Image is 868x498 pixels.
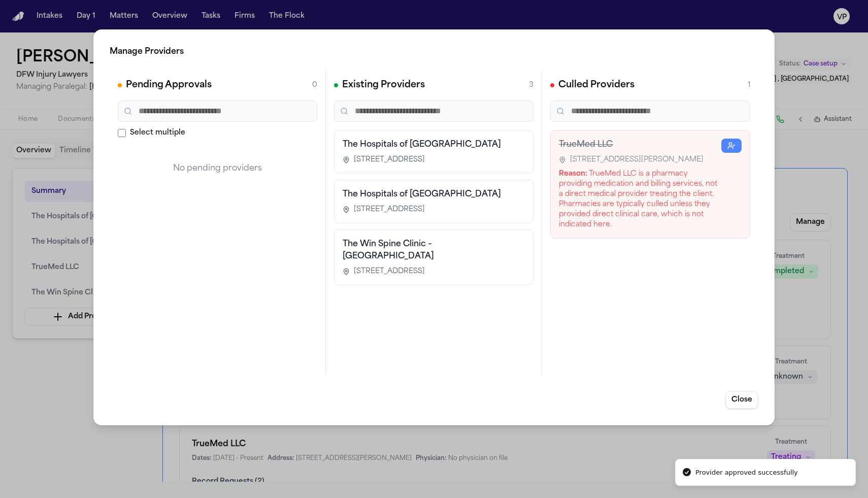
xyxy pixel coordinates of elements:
[725,391,758,409] button: Close
[570,155,704,165] span: [STREET_ADDRESS][PERSON_NAME]
[354,205,425,215] span: [STREET_ADDRESS]
[312,80,317,90] span: 0
[343,238,525,262] h3: The Win Spine Clinic – [GEOGRAPHIC_DATA]
[558,78,635,92] h2: Culled Providers
[118,129,126,137] input: Select multiple
[343,188,525,201] h3: The Hospitals of [GEOGRAPHIC_DATA]
[559,139,721,151] h3: TrueMed LLC
[559,169,721,230] div: TrueMed LLC is a pharmacy providing medication and billing services, not a direct medical provide...
[126,78,212,92] h2: Pending Approvals
[118,146,317,191] div: No pending providers
[529,80,533,90] span: 3
[559,170,587,178] strong: Reason:
[343,139,525,151] h3: The Hospitals of [GEOGRAPHIC_DATA]
[110,46,758,58] h2: Manage Providers
[342,78,425,92] h2: Existing Providers
[354,155,425,165] span: [STREET_ADDRESS]
[130,128,185,138] span: Select multiple
[354,267,425,277] span: [STREET_ADDRESS]
[721,139,742,153] button: Restore Provider
[748,80,750,90] span: 1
